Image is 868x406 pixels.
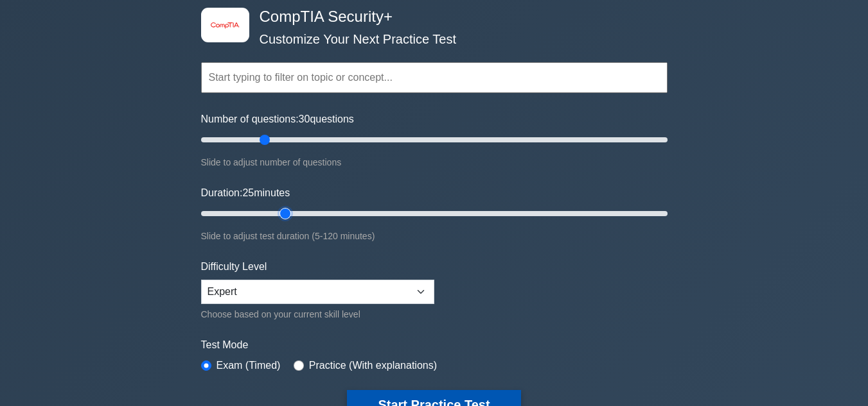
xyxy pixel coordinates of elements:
[299,114,310,124] span: 30
[201,112,354,127] label: Number of questions: questions
[201,228,668,244] div: Slide to adjust test duration (5-120 minutes)
[201,307,434,322] div: Choose based on your current skill level
[201,155,668,170] div: Slide to adjust number of questions
[201,337,668,353] label: Test Mode
[201,259,267,275] label: Difficulty Level
[217,358,281,373] label: Exam (Timed)
[201,185,290,201] label: Duration: minutes
[242,187,254,198] span: 25
[201,62,668,93] input: Start typing to filter on topic or concept...
[254,8,605,26] h4: CompTIA Security+
[309,358,437,373] label: Practice (With explanations)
